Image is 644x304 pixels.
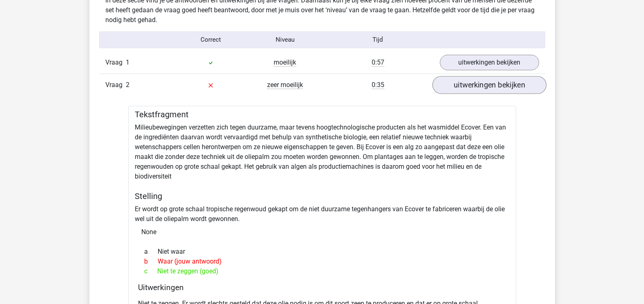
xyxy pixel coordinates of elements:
[432,76,546,94] a: uitwerkingen bekijken
[144,266,157,276] span: c
[105,80,126,90] span: Vraag
[144,247,158,257] span: a
[138,247,506,257] div: Niet waar
[372,58,384,67] span: 0:57
[274,58,296,67] span: moeilijk
[267,81,303,89] span: zeer moeilijk
[372,81,384,89] span: 0:35
[105,58,126,67] span: Vraag
[135,110,510,119] h5: Tekstfragment
[322,35,433,45] div: Tijd
[135,191,510,201] h5: Stelling
[138,283,506,292] h4: Uitwerkingen
[440,55,539,70] a: uitwerkingen bekijken
[144,257,158,266] span: b
[135,224,510,240] div: None
[126,81,129,89] span: 2
[174,35,248,45] div: Correct
[138,266,506,276] div: Niet te zeggen (goed)
[248,35,322,45] div: Niveau
[138,257,506,266] div: Waar (jouw antwoord)
[126,58,129,66] span: 1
